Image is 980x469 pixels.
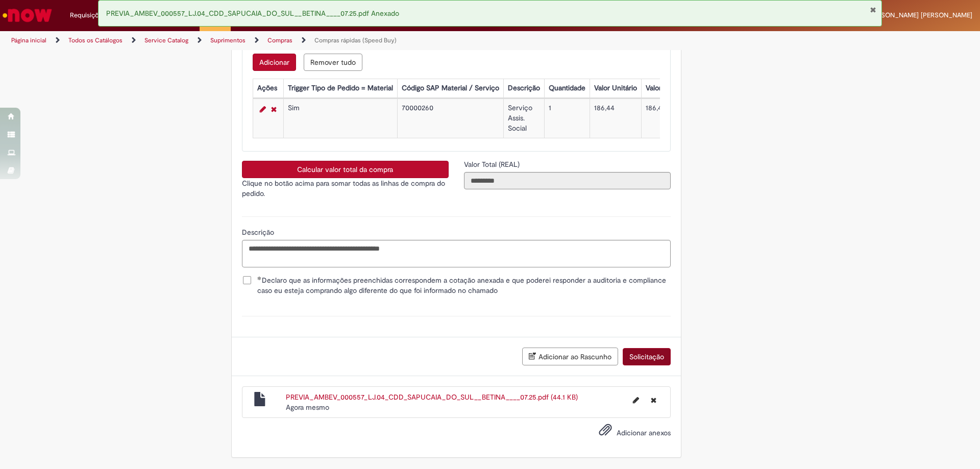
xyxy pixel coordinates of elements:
button: Add a row for Lista de Itens [253,54,296,71]
span: Adicionar anexos [617,428,671,437]
td: Serviço Assis. Social [503,99,544,138]
time: 29/09/2025 10:24:49 [286,403,329,412]
button: Fechar Notificação [870,6,876,14]
ul: Trilhas de página [8,31,646,50]
span: Obrigatório Preenchido [257,276,262,280]
th: Descrição [503,79,544,98]
span: Somente leitura - Valor Total (REAL) [464,160,522,169]
button: Adicionar anexos [596,421,615,444]
label: Somente leitura - Valor Total (REAL) [464,159,522,169]
span: Agora mesmo [286,403,329,412]
td: 186,44 [590,99,641,138]
span: Requisições [70,10,106,20]
span: Descrição [242,228,276,237]
button: Excluir PREVIA_AMBEV_000557_LJ.04_CDD_SAPUCAIA_DO_SUL__BETINA____07.25.pdf [645,392,663,408]
a: Suprimentos [210,36,246,44]
th: Trigger Tipo de Pedido = Material [283,79,397,98]
button: Solicitação [623,348,671,365]
input: Valor Total (REAL) [464,172,671,189]
td: 1 [544,99,590,138]
th: Quantidade [544,79,590,98]
td: Sim [283,99,397,138]
a: Compras [267,36,292,44]
span: PREVIA_AMBEV_000557_LJ.04_CDD_SAPUCAIA_DO_SUL__BETINA____07.25.pdf Anexado [106,9,399,18]
textarea: Descrição [242,240,671,267]
a: Service Catalog [144,36,188,44]
a: Remover linha 1 [268,103,279,115]
button: Remove all rows for Lista de Itens [304,54,362,71]
th: Valor Total Moeda [641,79,706,98]
button: Editar nome de arquivo PREVIA_AMBEV_000557_LJ.04_CDD_SAPUCAIA_DO_SUL__BETINA____07.25.pdf [627,392,645,408]
td: 70000260 [397,99,503,138]
button: Calcular valor total da compra [242,161,449,178]
a: Página inicial [11,36,46,44]
th: Ações [253,79,283,98]
td: 186,44 [641,99,706,138]
th: Código SAP Material / Serviço [397,79,503,98]
span: Declaro que as informações preenchidas correspondem a cotação anexada e que poderei responder a a... [257,275,671,295]
a: PREVIA_AMBEV_000557_LJ.04_CDD_SAPUCAIA_DO_SUL__BETINA____07.25.pdf (44.1 KB) [286,392,578,402]
span: [PERSON_NAME] [PERSON_NAME] [PERSON_NAME] [814,11,972,19]
a: Compras rápidas (Speed Buy) [314,36,397,44]
a: Editar Linha 1 [257,103,268,115]
th: Valor Unitário [590,79,641,98]
button: Adicionar ao Rascunho [522,348,618,365]
img: ServiceNow [1,5,54,26]
p: Clique no botão acima para somar todas as linhas de compra do pedido. [242,178,449,199]
a: Todos os Catálogos [68,36,122,44]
